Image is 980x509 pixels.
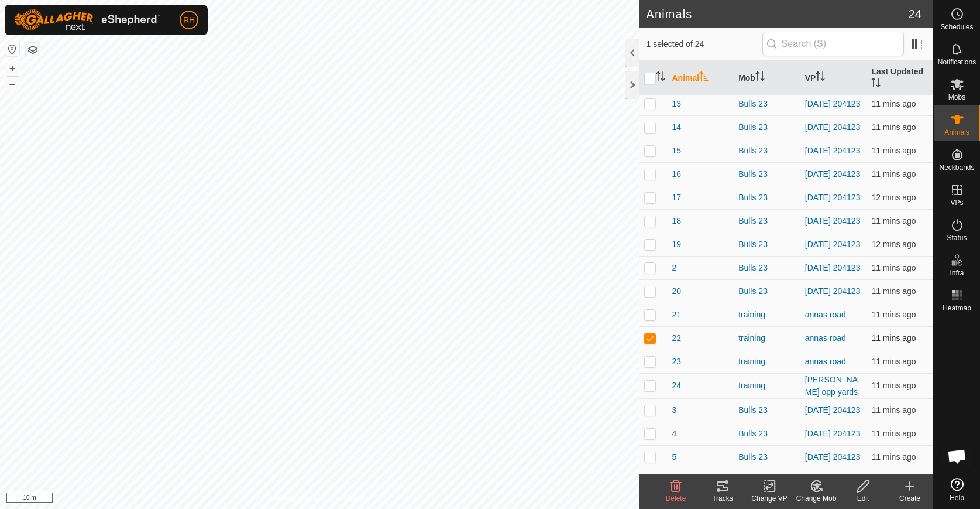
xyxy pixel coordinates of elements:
a: [DATE] 204123 [805,216,861,226]
span: 21 Sept 2025, 6:37 pm [871,240,916,249]
div: Bulls 23 [738,121,796,134]
p-sorticon: Activate to sort [656,73,665,83]
p-sorticon: Activate to sort [816,73,825,83]
span: 21 [672,309,682,321]
span: 21 Sept 2025, 6:38 pm [871,169,916,179]
div: training [738,356,796,368]
button: Reset Map [5,42,19,56]
span: 21 Sept 2025, 6:37 pm [871,122,916,132]
a: [DATE] 204123 [805,193,861,202]
a: Contact Us [331,494,366,504]
span: 21 Sept 2025, 6:38 pm [871,357,916,366]
span: 21 Sept 2025, 6:37 pm [871,193,916,202]
th: Animal [668,61,734,96]
span: 22 [672,332,682,344]
p-sorticon: Activate to sort [871,80,881,89]
a: [PERSON_NAME] opp yards [805,375,858,397]
span: 23 [672,356,682,368]
div: Tracks [699,493,746,504]
p-sorticon: Activate to sort [755,73,765,83]
span: Delete [666,494,686,503]
img: Gallagher Logo [14,9,160,30]
div: Bulls 23 [738,215,796,227]
button: + [5,62,19,76]
span: 14 [672,121,682,134]
span: Infra [950,269,964,276]
div: training [738,332,796,344]
span: 21 Sept 2025, 6:37 pm [871,146,916,155]
a: [DATE] 204123 [805,263,861,272]
a: [DATE] 204123 [805,405,861,415]
div: Bulls 23 [738,168,796,180]
span: 16 [672,168,682,180]
span: 18 [672,215,682,227]
span: 5 [672,451,677,463]
th: Mob [734,61,800,96]
span: Neckbands [939,164,974,171]
a: [DATE] 204123 [805,452,861,462]
div: Change Mob [793,493,840,504]
span: 21 Sept 2025, 6:38 pm [871,263,916,272]
div: Edit [840,493,886,504]
input: Search (S) [762,32,904,56]
span: 1 selected of 24 [647,38,762,50]
button: Map Layers [26,43,40,57]
span: RH [183,14,195,26]
span: 21 Sept 2025, 6:38 pm [871,310,916,319]
a: [DATE] 204123 [805,99,861,108]
div: training [738,309,796,321]
a: annas road [805,333,846,343]
div: Open chat [940,439,975,474]
span: Help [950,494,964,501]
a: [DATE] 204123 [805,240,861,249]
span: 13 [672,98,682,110]
span: 24 [672,380,682,392]
a: [DATE] 204123 [805,429,861,438]
span: Heatmap [943,305,971,312]
span: 3 [672,404,677,416]
a: [DATE] 204123 [805,286,861,296]
div: training [738,380,796,392]
div: Change VP [746,493,793,504]
span: Animals [944,129,969,136]
th: Last Updated [866,61,933,96]
div: Bulls 23 [738,145,796,157]
div: Bulls 23 [738,262,796,274]
a: [DATE] 204123 [805,122,861,132]
span: Status [947,234,967,241]
div: Bulls 23 [738,428,796,440]
span: VPs [950,199,963,206]
span: Notifications [938,59,976,66]
span: 19 [672,238,682,251]
span: 21 Sept 2025, 6:37 pm [871,286,916,296]
span: 21 Sept 2025, 6:37 pm [871,99,916,108]
span: 17 [672,192,682,204]
span: 21 Sept 2025, 6:37 pm [871,452,916,462]
div: Bulls 23 [738,238,796,251]
a: Privacy Policy [273,494,317,504]
span: 2 [672,262,677,274]
span: 21 Sept 2025, 6:38 pm [871,381,916,390]
span: 21 Sept 2025, 6:37 pm [871,216,916,226]
div: Bulls 23 [738,451,796,463]
div: Create [886,493,933,504]
a: [DATE] 204123 [805,169,861,179]
div: Bulls 23 [738,98,796,110]
span: 21 Sept 2025, 6:38 pm [871,405,916,415]
span: Mobs [948,94,965,101]
a: annas road [805,357,846,366]
span: 15 [672,145,682,157]
p-sorticon: Activate to sort [699,73,709,83]
a: [DATE] 204123 [805,146,861,155]
span: Schedules [940,23,973,30]
span: 4 [672,428,677,440]
span: 21 Sept 2025, 6:38 pm [871,333,916,343]
button: – [5,77,19,91]
th: VP [800,61,867,96]
div: Bulls 23 [738,404,796,416]
a: annas road [805,310,846,319]
a: Help [934,473,980,506]
div: Bulls 23 [738,192,796,204]
span: 24 [909,5,921,23]
div: Bulls 23 [738,285,796,298]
